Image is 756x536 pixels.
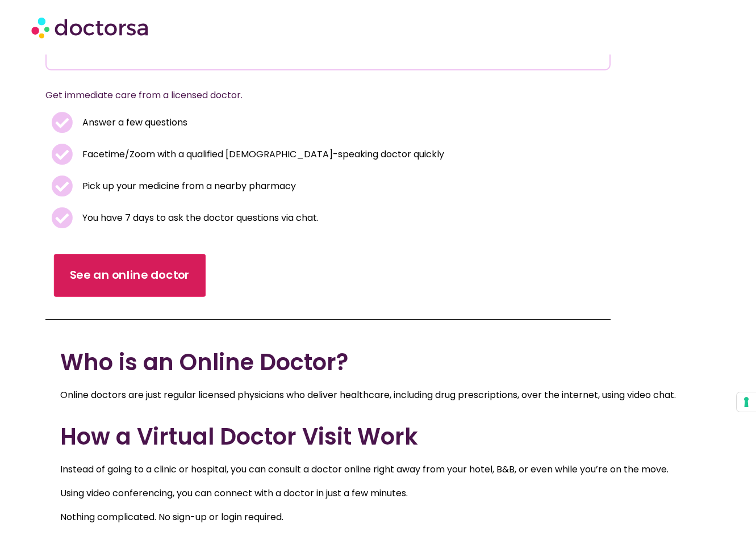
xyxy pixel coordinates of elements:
[60,349,696,376] h2: Who is an Online Doctor?
[60,485,696,501] p: Using video conferencing, you can connect with a doctor in just a few minutes.
[60,509,696,525] p: Nothing complicated. No sign-up or login required.
[60,423,696,450] h2: How a Virtual Doctor Visit Work
[54,254,206,297] a: See an online doctor
[737,392,756,412] button: Your consent preferences for tracking technologies
[80,115,187,131] span: Answer a few questions
[70,267,190,283] span: See an online doctor
[60,462,696,478] p: Instead of going to a clinic or hospital, you can consult a doctor online right away from your ho...
[45,87,584,103] p: Get immediate care from a licensed doctor.
[80,210,319,226] span: You have 7 days to ask the doctor questions via chat.
[80,146,444,162] span: Facetime/Zoom with a qualified [DEMOGRAPHIC_DATA]-speaking doctor quickly
[80,178,296,194] span: Pick up your medicine from a nearby pharmacy
[60,387,696,403] p: Online doctors are just regular licensed physicians who deliver healthcare, including drug prescr...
